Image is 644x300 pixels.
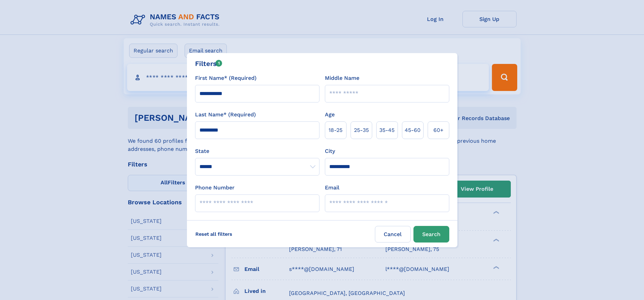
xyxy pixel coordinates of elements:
[195,59,222,69] div: Filters
[354,126,369,134] span: 25‑35
[191,226,237,242] label: Reset all filters
[195,111,256,119] label: Last Name* (Required)
[405,126,421,134] span: 45‑60
[433,126,444,134] span: 60+
[325,184,339,192] label: Email
[375,226,411,243] label: Cancel
[195,184,235,192] label: Phone Number
[325,147,335,155] label: City
[195,74,257,82] label: First Name* (Required)
[195,147,319,155] label: State
[325,74,359,82] label: Middle Name
[413,226,449,243] button: Search
[379,126,395,134] span: 35‑45
[325,111,335,119] label: Age
[329,126,342,134] span: 18‑25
